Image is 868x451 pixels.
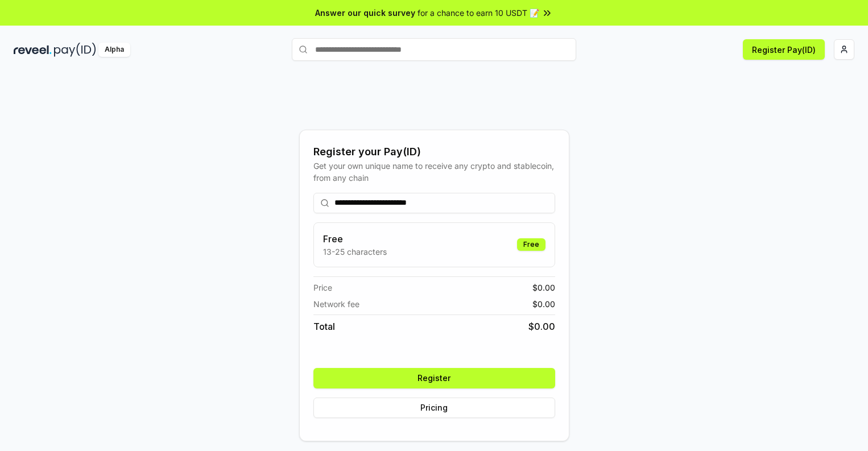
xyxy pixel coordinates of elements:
[323,232,387,246] h3: Free
[418,7,539,19] span: for a chance to earn 10 USDT 📝
[313,320,335,333] span: Total
[313,144,555,160] div: Register your Pay(ID)
[98,43,130,57] div: Alpha
[323,246,387,258] p: 13-25 characters
[54,43,96,57] img: pay_id
[315,7,415,19] span: Answer our quick survey
[743,39,825,60] button: Register Pay(ID)
[528,320,555,333] span: $ 0.00
[532,282,555,293] span: $ 0.00
[14,43,52,57] img: reveel_dark
[313,160,555,184] div: Get your own unique name to receive any crypto and stablecoin, from any chain
[313,298,359,310] span: Network fee
[517,238,545,251] div: Free
[532,298,555,310] span: $ 0.00
[313,398,555,418] button: Pricing
[313,282,332,293] span: Price
[313,368,555,388] button: Register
